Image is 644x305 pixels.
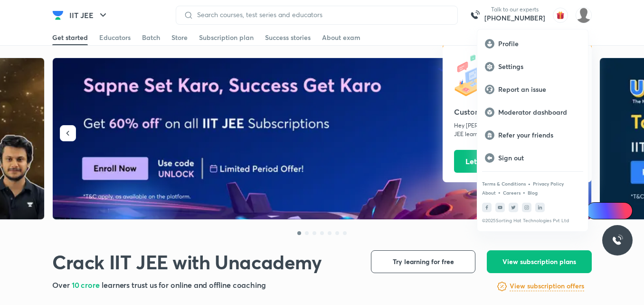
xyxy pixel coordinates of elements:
p: © 2025 Sorting Hat Technologies Pvt Ltd [482,218,583,224]
p: Refer your friends [498,131,580,139]
p: About [482,190,496,196]
div: • [522,188,526,197]
p: Settings [498,62,580,71]
p: Moderator dashboard [498,108,580,117]
p: Blog [528,190,538,196]
div: • [528,179,531,188]
p: Sign out [498,154,580,162]
p: Report an issue [498,85,580,94]
p: Privacy Policy [533,181,564,187]
p: Terms & Conditions [482,181,526,187]
p: Careers [503,190,521,196]
div: • [498,188,501,197]
p: Profile [498,39,580,48]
